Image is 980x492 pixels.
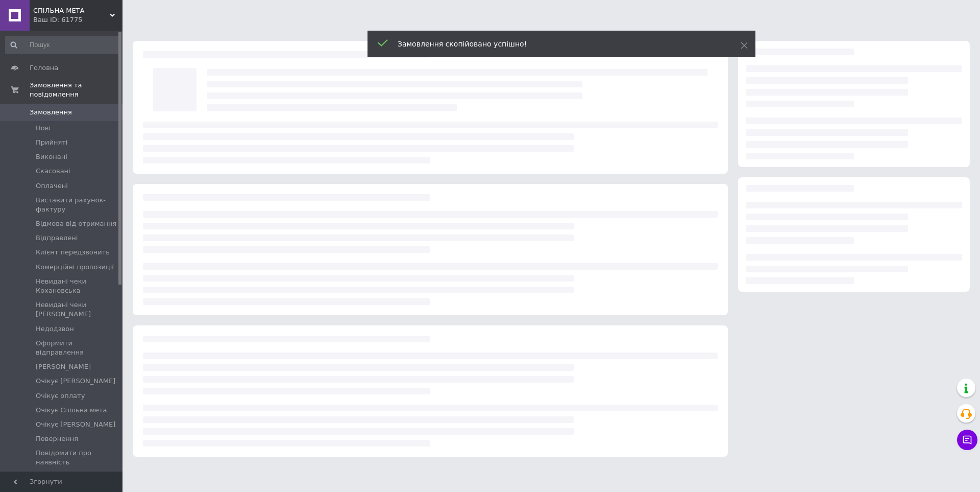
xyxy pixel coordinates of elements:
span: Відправлені [36,233,78,243]
span: Головна [30,63,58,73]
span: Очікує Спільна мета [36,406,107,415]
span: Невидані чеки Кохановська [36,277,119,295]
span: СПІЛЬНА МЕТА [33,6,110,15]
span: Повідомити про наявність [36,449,119,467]
span: Очікує [PERSON_NAME] [36,420,115,429]
span: Відмова від отримання [36,219,116,228]
span: Оформити відправлення [36,339,119,357]
span: Повернення [36,434,78,443]
input: Пошук [5,36,120,54]
span: Скасовані [36,167,70,176]
span: Недодзвон [36,324,74,334]
span: Прийняті [36,138,67,147]
div: Ваш ID: 61775 [33,15,122,25]
button: Чат з покупцем [957,430,977,450]
span: Очікує [PERSON_NAME] [36,377,115,386]
span: [PERSON_NAME] [36,362,91,371]
span: Нові [36,124,51,133]
span: Замовлення та повідомлення [30,81,122,99]
span: Комерційні пропозиції [36,263,114,272]
span: Очікує оплату [36,391,85,401]
span: Виконані [36,152,67,161]
span: Замовлення [30,108,72,117]
div: Замовлення скопійовано успішно! [398,39,715,49]
span: Оплачені [36,181,68,191]
span: Невидані чеки [PERSON_NAME] [36,300,119,319]
span: Клієнт передзвонить [36,248,110,257]
span: Виставити рахунок-фактуру [36,196,119,214]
